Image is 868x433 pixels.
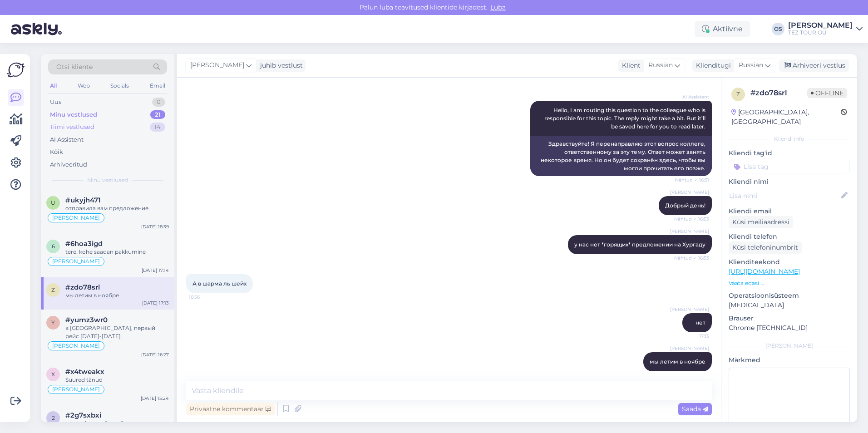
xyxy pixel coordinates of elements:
div: в [GEOGRAPHIC_DATA], первый рейс [DATE]-[DATE] [65,324,169,340]
span: AI Assistent [675,93,709,100]
p: [MEDICAL_DATA] [729,300,850,310]
span: 16:56 [189,294,223,300]
p: Kliendi telefon [729,232,850,241]
p: Brauser [729,314,850,323]
div: [GEOGRAPHIC_DATA], [GEOGRAPHIC_DATA] [731,108,841,127]
input: Lisa nimi [729,191,839,201]
div: tere! mis kuupäevad? [65,419,169,428]
span: z [736,91,740,98]
div: [DATE] 15:24 [141,395,169,402]
div: Здравствуйте! Я перенаправляю этот вопрос коллеге, ответственному за эту тему. Ответ может занять... [530,136,712,176]
div: Minu vestlused [50,110,97,119]
div: Klienditugi [692,61,731,70]
div: [DATE] 16:27 [141,351,169,358]
p: Märkmed [729,355,850,365]
span: 17:13 [675,372,709,379]
div: 14 [150,123,165,132]
div: Web [76,80,92,92]
input: Lisa tag [729,160,850,173]
span: z [51,286,55,293]
div: Kõik [50,148,63,157]
div: Uus [50,98,61,107]
p: Kliendi nimi [729,177,850,187]
div: Socials [108,80,131,92]
div: Email [148,80,167,92]
span: [PERSON_NAME] [670,189,709,196]
div: Arhiveeri vestlus [779,59,849,72]
span: #ukyjh471 [65,196,101,204]
div: 0 [152,98,165,107]
div: мы летим в ноябре [65,291,169,300]
span: Russian [648,60,673,70]
div: OS [772,23,784,35]
span: Nähtud ✓ 16:53 [674,255,709,261]
div: [PERSON_NAME] [788,22,853,29]
span: у нас нет *горящих* предложении на Хургаду [574,241,705,248]
span: Otsi kliente [56,62,93,72]
span: мы летим в ноябре [650,358,705,365]
div: [DATE] 17:13 [142,300,169,306]
span: #yumz3wr0 [65,316,108,324]
div: Kliendi info [729,135,850,143]
a: [PERSON_NAME]TEZ TOUR OÜ [788,22,863,36]
span: Добрый день! [665,202,705,209]
span: [PERSON_NAME] [52,259,100,264]
span: А в шарма ль шейх [192,280,247,287]
div: All [48,80,59,92]
span: [PERSON_NAME] [670,345,709,352]
span: Luba [488,3,508,11]
span: #2g7sxbxi [65,411,101,419]
span: [PERSON_NAME] [52,215,100,221]
div: Tiimi vestlused [50,123,94,132]
div: отправила вам предложение [65,204,169,212]
div: juhib vestlust [256,61,303,70]
div: [PERSON_NAME] [729,342,850,350]
span: [PERSON_NAME] [52,387,100,392]
img: Askly Logo [7,61,25,79]
span: 17:13 [675,333,709,340]
span: #x4tweakx [65,368,104,376]
p: Kliendi tag'id [729,148,850,158]
div: Klient [618,61,641,70]
p: Chrome [TECHNICAL_ID] [729,323,850,333]
span: Nähtud ✓ 16:51 [675,177,709,183]
p: Klienditeekond [729,257,850,267]
span: 2 [52,414,55,421]
div: # zdo78srl [750,88,807,98]
span: Russian [739,60,763,70]
div: [DATE] 17:14 [142,267,169,274]
p: Vaata edasi ... [729,279,850,287]
span: Hello, I am routing this question to the colleague who is responsible for this topic. The reply m... [544,107,707,130]
span: #zdo78srl [65,283,100,291]
span: #6hoa3igd [65,240,103,248]
span: Nähtud ✓ 16:53 [674,216,709,222]
a: [URL][DOMAIN_NAME] [729,267,800,276]
span: x [51,371,55,378]
span: Saada [682,405,708,413]
div: Küsi telefoninumbrit [729,241,802,254]
span: [PERSON_NAME] [670,306,709,313]
span: Minu vestlused [87,176,128,184]
span: нет [695,319,705,326]
span: [PERSON_NAME] [670,228,709,235]
div: [DATE] 18:39 [141,223,169,230]
div: Privaatne kommentaar [186,403,275,415]
p: Kliendi email [729,207,850,216]
span: Offline [807,88,847,98]
span: y [51,319,55,326]
div: 21 [150,110,165,119]
span: [PERSON_NAME] [190,60,244,70]
div: Aktiivne [695,21,750,37]
div: Arhiveeritud [50,160,87,169]
span: [PERSON_NAME] [52,343,100,349]
div: TEZ TOUR OÜ [788,29,853,36]
p: Operatsioonisüsteem [729,291,850,300]
div: Suured tänud [65,376,169,384]
span: u [51,199,55,206]
div: AI Assistent [50,135,84,144]
div: Küsi meiliaadressi [729,216,793,228]
span: 6 [52,243,55,250]
div: tere! kohe saadan pakkumine [65,248,169,256]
